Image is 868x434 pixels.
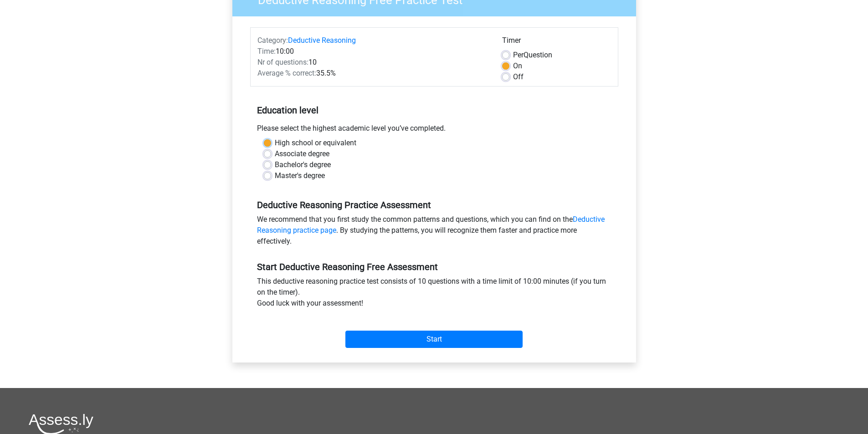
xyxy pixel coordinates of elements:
h5: Deductive Reasoning Practice Assessment [257,199,611,210]
span: Time: [257,47,276,56]
label: Off [513,71,524,82]
a: Deductive Reasoning [288,36,356,45]
span: Category: [257,36,288,45]
label: Master's degree [275,170,325,181]
div: We recommend that you first study the common patterns and questions, which you can find on the . ... [250,214,618,250]
div: 10:00 [251,46,495,57]
div: 10 [251,57,495,68]
span: Average % correct: [257,69,316,77]
label: Associate degree [275,148,329,159]
h5: Education level [257,101,611,119]
input: Start [345,331,523,348]
div: Timer [502,35,611,50]
div: This deductive reasoning practice test consists of 10 questions with a time limit of 10:00 minute... [250,276,618,312]
label: Question [513,50,552,61]
span: Nr of questions: [257,58,308,66]
label: Bachelor's degree [275,159,331,170]
label: High school or equivalent [275,138,356,148]
span: Per [513,51,524,59]
div: Please select the highest academic level you’ve completed. [250,123,618,138]
h5: Start Deductive Reasoning Free Assessment [257,261,611,272]
div: 35.5% [251,68,495,79]
label: On [513,61,522,71]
